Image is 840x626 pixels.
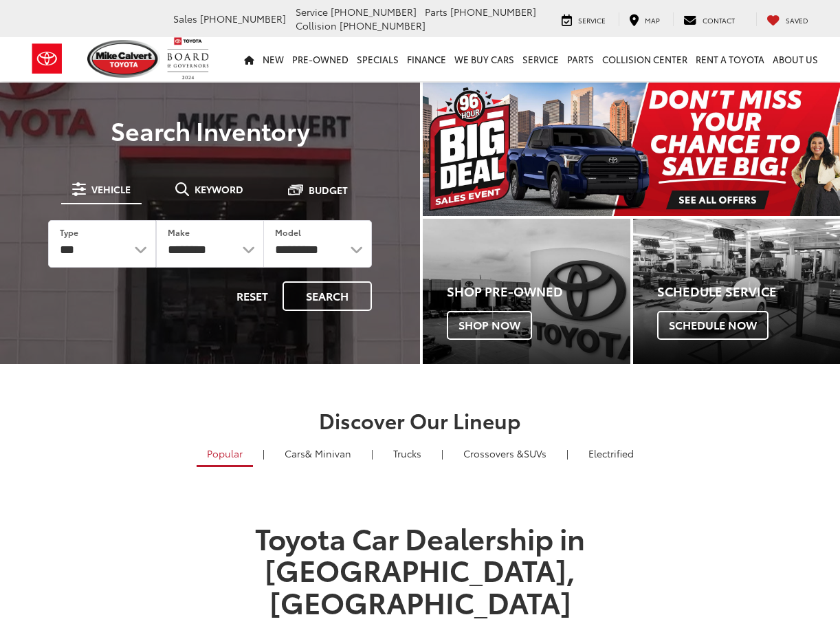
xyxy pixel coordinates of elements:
span: Collision [296,19,337,32]
a: Home [240,37,258,81]
a: Service [518,37,563,81]
span: [PHONE_NUMBER] [200,12,286,25]
li: | [259,446,268,460]
a: Finance [403,37,450,81]
h4: Shop Pre-Owned [447,285,630,299]
span: [PHONE_NUMBER] [331,5,417,19]
span: Crossovers & [463,446,524,460]
span: [PHONE_NUMBER] [340,19,425,32]
img: Big Deal Sales Event [423,83,840,216]
a: Shop Pre-Owned Shop Now [423,219,630,364]
label: Model [275,226,301,238]
a: Trucks [383,442,432,465]
a: WE BUY CARS [450,37,518,81]
img: Toyota [21,36,73,81]
a: Electrified [578,442,644,465]
a: New [258,37,288,81]
span: Sales [173,12,197,25]
a: Popular [197,442,253,467]
a: Pre-Owned [288,37,353,81]
img: Mike Calvert Toyota [87,40,160,78]
a: SUVs [453,442,557,465]
a: About Us [769,37,822,81]
button: Reset [225,281,280,311]
label: Type [60,226,78,238]
a: Cars [274,442,362,465]
span: Map [645,15,660,25]
span: Shop Now [447,311,532,340]
span: & Minivan [305,446,351,460]
a: Specials [353,37,403,81]
span: Vehicle [91,184,131,194]
span: Parts [425,5,447,19]
span: Saved [786,15,808,25]
h3: Search Inventory [29,116,391,144]
h2: Discover Our Lineup [28,409,812,431]
span: [PHONE_NUMBER] [450,5,536,19]
span: Service [296,5,328,19]
span: Budget [309,185,348,195]
span: Service [578,15,606,25]
li: | [368,446,377,460]
section: Carousel section with vehicle pictures - may contain disclaimers. [423,83,840,216]
button: Search [283,281,372,311]
span: Keyword [195,184,243,194]
div: carousel slide number 1 of 1 [423,83,840,216]
li: | [438,446,447,460]
a: Collision Center [598,37,692,81]
a: Map [619,12,670,26]
div: Toyota [423,219,630,364]
a: Service [551,12,616,26]
span: Contact [703,15,735,25]
a: Parts [563,37,598,81]
li: | [563,446,572,460]
a: My Saved Vehicles [756,12,819,26]
a: Rent a Toyota [692,37,769,81]
label: Make [168,226,190,238]
a: Contact [673,12,745,26]
span: Schedule Now [657,311,769,340]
